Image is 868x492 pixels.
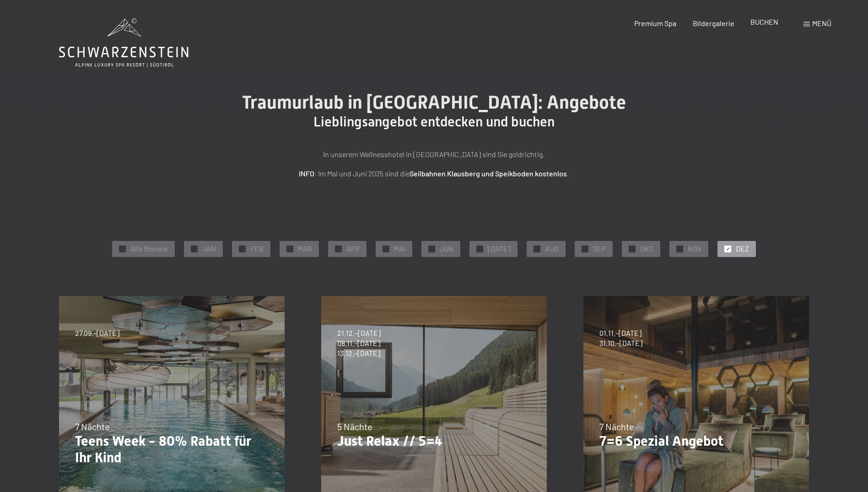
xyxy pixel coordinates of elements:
[736,244,749,254] span: DEZ
[545,244,559,254] span: AUG
[130,244,168,254] span: Alle Monate
[299,169,314,178] strong: INFO
[337,338,381,348] span: 08.11.–[DATE]
[75,421,110,432] span: 7 Nächte
[634,19,676,27] a: Premium Spa
[298,244,312,254] span: MAR
[750,17,778,26] a: BUCHEN
[535,246,539,252] span: ✓
[583,246,587,252] span: ✓
[337,433,531,449] p: Just Relax // 5=4
[693,19,734,27] a: Bildergalerie
[478,246,482,252] span: ✓
[241,246,244,252] span: ✓
[599,433,793,449] p: 7=6 Spezial Angebot
[678,246,682,252] span: ✓
[75,328,119,338] span: 27.09.–[DATE]
[488,244,511,254] span: [DATE]
[640,244,653,254] span: OKT
[599,328,642,338] span: 01.11.–[DATE]
[410,169,567,178] strong: Seilbahnen Klausberg und Speikboden kostenlos
[599,338,642,348] span: 31.10.–[DATE]
[337,421,372,432] span: 5 Nächte
[205,168,663,180] p: : Im Mai und Juni 2025 sind die .
[631,246,634,252] span: ✓
[346,244,360,254] span: APR
[812,19,831,27] span: Menü
[726,246,730,252] span: ✓
[75,433,269,466] p: Teens Week - 80% Rabatt für Ihr Kind
[288,246,292,252] span: ✓
[250,244,264,254] span: FEB
[688,244,701,254] span: NOV
[202,244,216,254] span: JAN
[599,421,634,432] span: 7 Nächte
[384,246,388,252] span: ✓
[193,246,196,252] span: ✓
[337,246,340,252] span: ✓
[440,244,453,254] span: JUN
[242,92,626,113] span: Traumurlaub in [GEOGRAPHIC_DATA]: Angebote
[205,148,663,160] p: In unserem Wellnesshotel in [GEOGRAPHIC_DATA] sind Sie goldrichtig.
[313,114,555,130] span: Lieblingsangebot entdecken und buchen
[430,246,434,252] span: ✓
[394,244,405,254] span: MAI
[337,348,381,358] span: 13.12.–[DATE]
[121,246,124,252] span: ✓
[337,328,381,338] span: 21.12.–[DATE]
[593,244,606,254] span: SEP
